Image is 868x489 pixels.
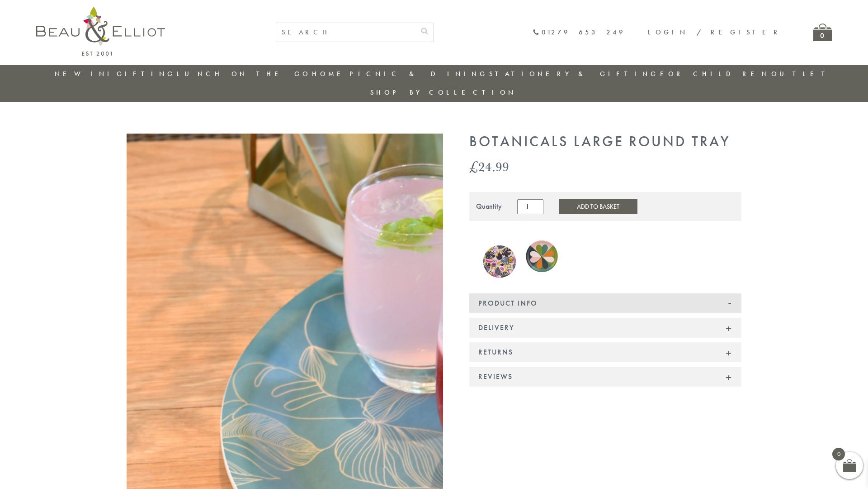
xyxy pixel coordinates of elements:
a: Guatemala Large Round Tray [483,235,516,280]
a: New in! [55,69,115,78]
a: 01279 653 249 [533,29,625,36]
span: £ [469,157,478,176]
a: Home [312,69,348,78]
a: Shop by collection [370,88,516,97]
div: Product Info [469,293,741,313]
bdi: 24.99 [469,157,509,176]
img: Guatemala Large Round Tray [483,235,516,278]
a: Stationery & Gifting [489,69,659,78]
a: Carnaby bloom round tray [525,235,559,280]
img: logo [36,7,165,56]
a: 0 [813,24,832,41]
span: 0 [832,448,845,460]
input: SEARCH [276,23,415,42]
a: For Children [660,69,770,78]
img: Carnaby bloom round tray [525,235,559,278]
h1: Botanicals Large Round Tray [469,134,741,150]
button: Add to Basket [559,199,637,214]
input: Product quantity [517,199,543,214]
a: Picnic & Dining [349,69,488,78]
div: Delivery [469,318,741,338]
a: Gifting [117,69,175,78]
div: Returns [469,342,741,362]
div: Quantity [476,202,502,211]
a: Outlet [771,69,831,78]
a: Login / Register [648,28,782,37]
a: Lunch On The Go [177,69,311,78]
div: Reviews [469,367,741,387]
